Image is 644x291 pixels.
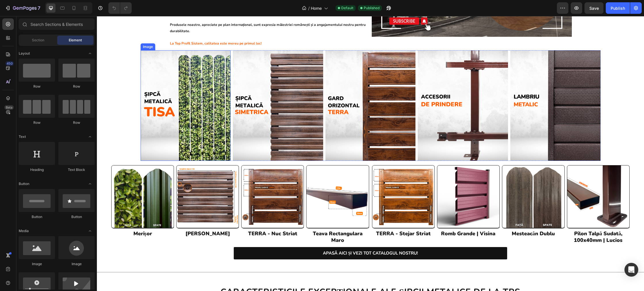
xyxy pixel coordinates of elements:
[19,261,55,267] div: Image
[85,179,95,188] span: Toggle open
[2,2,43,14] button: 7
[308,5,310,11] span: /
[229,34,319,145] img: gempages_467993730691892103-708ddce3-3894-46bc-8716-a30dcea64df6.png
[58,84,95,89] div: Row
[311,5,322,11] span: Home
[15,149,77,211] img: Prim-plan al modelului TISA Sipca Metalica cu finisaj de Print Digital în culoare Merișor, dispon...
[19,181,29,186] span: Button
[589,6,599,11] span: Save
[85,226,95,236] span: Toggle open
[275,214,338,221] h2: TERRA - Stejar Striat
[80,149,142,211] img: Prim-plan al modelului SIMETRICA Sipca Metalica cu finisaj de Imitație Lemn Dublu în culoare Maho...
[58,167,95,172] div: Text Block
[136,34,226,145] img: gempages_467993730691892103-5a719af9-887c-4932-aeeb-ae7aed6fbdea.png
[19,134,26,139] span: Text
[405,214,468,221] h2: Mesteacăn Dublu
[80,149,142,211] a: Mahon Dublu
[69,38,82,43] span: Element
[14,214,77,221] h2: Merișor
[611,5,625,11] div: Publish
[144,214,207,221] h2: TERRA - Nuc Striat
[470,214,533,228] h2: Pilon Talpă Sudată, 100x40mm | Lucios
[19,120,55,125] div: Row
[85,132,95,141] span: Toggle open
[5,61,14,66] div: 450
[19,84,55,89] div: Row
[38,5,40,11] p: 7
[19,228,29,234] span: Media
[321,34,411,145] img: gempages_467993730691892103-48d82d00-2214-4d2c-8375-fcb2f4e848a9.png
[341,5,353,11] span: Default
[58,261,95,267] div: Image
[275,149,338,211] a: TERRA - Stejar Striat
[470,149,532,211] a: Pilon Talpă Sudată, 100x40mm | Lucios
[209,214,272,228] h2: Teava Rectangulara Maro
[19,51,30,56] span: Layout
[32,38,44,43] span: Section
[624,263,638,277] div: Open Intercom Messenger
[405,149,467,211] img: Prim-plan al modelului TISA Sipca Metalica cu finisaj de imitație lemn dublu în culoare Mesteacăn...
[584,2,603,14] button: Save
[340,214,403,221] h2: Romb Grande | Visina
[606,2,630,14] button: Publish
[97,16,644,291] iframe: Design area
[19,214,55,219] div: Button
[210,149,272,211] a: Teava Rectangulara Maro
[79,214,142,221] h2: [PERSON_NAME]
[19,18,95,30] input: Search Sections & Elements
[145,149,207,211] a: TERRA - Nuc Striat
[405,149,467,211] a: Mesteacăn Dublu
[226,234,321,240] strong: Apasă aici și vezi tot catalogul nostru!
[364,5,379,11] span: Published
[85,49,95,58] span: Toggle open
[58,214,95,219] div: Button
[58,120,95,125] div: Row
[340,149,402,211] a: Romb Grande | Visina
[108,2,132,14] div: Undo/Redo
[4,105,14,110] div: Beta
[15,149,77,211] a: Merișor
[124,270,423,282] strong: CARACTERISTICILE EXCEPȚIONALE ALE ȘIPCII METALICE DE LA TPS
[413,34,504,145] img: gempages_467993730691892103-295bdc2c-b5fa-4e11-bc06-f49a6140aaab.png
[19,167,55,172] div: Heading
[137,231,411,243] a: Apasă aici și vezi tot catalogul nostru!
